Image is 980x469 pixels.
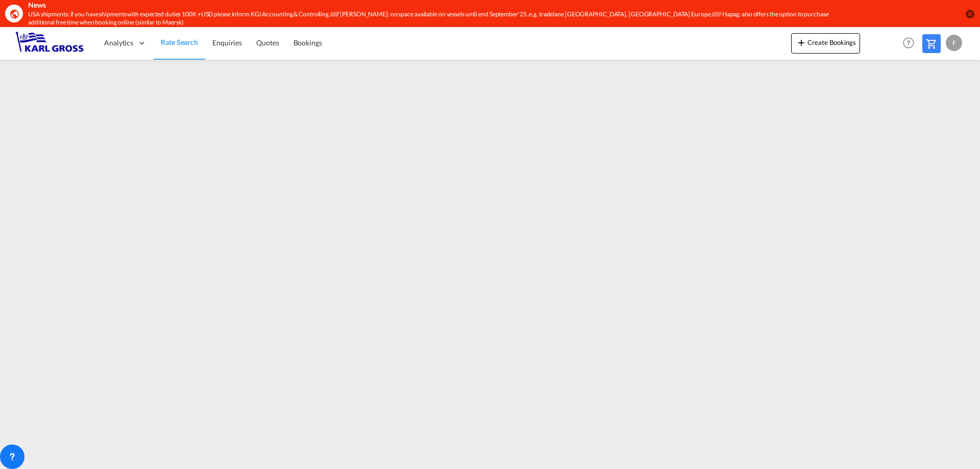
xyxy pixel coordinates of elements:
[795,36,807,48] md-icon: icon-plus 400-fg
[791,33,860,54] button: icon-plus 400-fgCreate Bookings
[9,9,19,19] md-icon: icon-earth
[900,34,922,53] div: Help
[946,35,962,51] div: F
[154,27,205,60] a: Rate Search
[286,27,329,60] a: Bookings
[256,38,279,47] span: Quotes
[104,38,133,48] span: Analytics
[212,38,242,47] span: Enquiries
[900,34,917,52] span: Help
[249,27,286,60] a: Quotes
[97,27,154,60] div: Analytics
[161,38,198,46] span: Rate Search
[965,9,975,19] button: icon-close-circle
[15,32,84,55] img: 3269c73066d711f095e541db4db89301.png
[205,27,249,60] a: Enquiries
[293,38,322,47] span: Bookings
[28,10,829,28] div: USA shipments: if you have shipments with expected duties 100K +USD please inform KGI Accounting ...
